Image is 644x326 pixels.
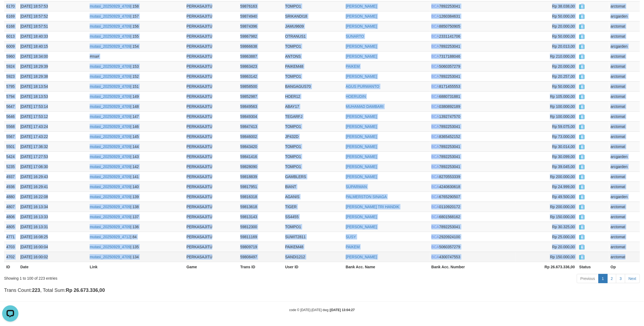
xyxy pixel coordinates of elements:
[552,14,575,18] span: Rp 50.000,00
[90,215,130,219] a: mutasi_20250929_4709
[552,84,575,89] span: Rp 50.000,00
[238,212,283,222] td: 59813143
[429,11,516,21] td: 1260384631
[184,71,238,81] td: PERKASAJITU
[87,91,184,101] td: | 149
[90,24,130,28] a: mutasi_20250929_4709
[18,141,87,151] td: [DATE] 17:36:32
[429,141,516,151] td: 7892253041
[90,225,130,229] a: mutasi_20250929_4709
[4,101,18,111] td: 5647
[238,162,283,172] td: 59828090
[238,11,283,21] td: 59874940
[238,151,283,162] td: 59841416
[238,182,283,192] td: 59817951
[346,84,379,89] a: AGUS PURWANTO
[87,131,184,141] td: | 145
[87,101,184,111] td: | 148
[283,11,344,21] td: SRIKANDI18
[552,164,575,169] span: Rp 39.045,00
[283,131,344,141] td: JP432D
[609,131,640,141] td: arctomat
[90,14,130,18] a: mutasi_20250929_4709
[238,21,283,31] td: 59874396
[579,4,585,9] span: Approved
[90,144,130,149] a: mutasi_20250929_4709
[4,51,18,61] td: 5960
[4,121,18,131] td: 5568
[431,154,439,159] span: BCA
[609,151,640,162] td: arcgarden
[609,61,640,71] td: arctomat
[4,131,18,141] td: 5567
[90,154,130,159] a: mutasi_20250929_4709
[346,185,367,189] a: SUPARMAN
[18,151,87,162] td: [DATE] 17:27:53
[599,274,608,283] a: 1
[184,131,238,141] td: PERKASAJITU
[609,182,640,192] td: arctomat
[577,274,599,283] a: Previous
[4,61,18,71] td: 5924
[431,84,439,89] span: BCA
[4,212,18,222] td: 4806
[579,95,585,99] span: Approved
[579,24,585,29] span: Approved
[346,24,377,28] a: [PERSON_NAME]
[87,141,184,151] td: | 144
[429,172,516,182] td: 8270553339
[431,54,439,59] span: BCA
[609,192,640,202] td: arcgarden
[18,11,87,21] td: [DATE] 18:57:52
[4,71,18,81] td: 5923
[346,114,377,119] a: [PERSON_NAME]
[4,1,18,11] td: 6170
[18,71,87,81] td: [DATE] 18:29:38
[579,115,585,119] span: Approved
[90,235,130,239] a: mutasi_20250929_4712
[552,134,575,139] span: Rp 73.000,00
[625,274,640,283] a: Next
[18,21,87,31] td: [DATE] 18:57:51
[552,195,575,199] span: Rp 49.500,00
[4,141,18,151] td: 5501
[609,21,640,31] td: arctomat
[616,274,625,283] a: 3
[283,1,344,11] td: TOMPO1
[4,31,18,41] td: 6013
[283,182,344,192] td: BIANT
[550,94,575,99] span: Rp 105.000,00
[579,195,585,199] span: Approved
[579,205,585,209] span: Approved
[184,31,238,41] td: PERKASAJITU
[609,11,640,21] td: arcgarden
[552,64,575,69] span: Rp 20.000,00
[609,41,640,51] td: arcgarden
[346,215,377,219] a: [PERSON_NAME]
[429,121,516,131] td: 7892253041
[18,81,87,91] td: [DATE] 18:13:54
[90,4,130,8] a: mutasi_20250929_4709
[431,94,439,99] span: BCA
[429,131,516,141] td: 8365452152
[90,104,130,109] a: mutasi_20250929_4709
[184,111,238,121] td: PERKASAJITU
[550,205,575,209] span: Rp 200.000,00
[431,175,439,179] span: BCA
[87,182,184,192] td: | 140
[429,111,516,121] td: 1392747570
[429,101,516,111] td: 0380892189
[346,4,377,8] a: [PERSON_NAME]
[18,101,87,111] td: [DATE] 17:53:14
[238,121,283,131] td: 59847413
[4,182,18,192] td: 4936
[184,192,238,202] td: PERKASAJITU
[429,182,516,192] td: 4240830618
[552,124,575,129] span: Rp 59.075,00
[283,141,344,151] td: TOMPO1
[4,192,18,202] td: 4880
[609,121,640,131] td: arctomat
[90,245,130,249] a: mutasi_20250929_4709
[579,135,585,139] span: Approved
[579,34,585,39] span: Approved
